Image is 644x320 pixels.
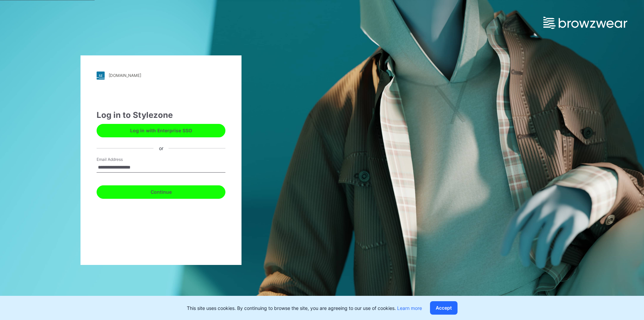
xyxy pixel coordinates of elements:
[397,305,422,311] a: Learn more
[187,305,422,312] p: This site uses cookies. By continuing to browse the site, you are agreeing to our use of cookies.
[430,301,458,315] button: Accept
[543,17,627,29] img: browzwear-logo.e42bd6dac1945053ebaf764b6aa21510.svg
[97,156,144,163] label: Email Address
[97,124,225,137] button: Log in with Enterprise SSO
[97,109,225,121] div: Log in to Stylezone
[154,145,169,152] div: or
[97,72,225,80] a: [DOMAIN_NAME]
[109,73,141,78] div: [DOMAIN_NAME]
[97,185,225,199] button: Continue
[97,72,105,80] img: stylezone-logo.562084cfcfab977791bfbf7441f1a819.svg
